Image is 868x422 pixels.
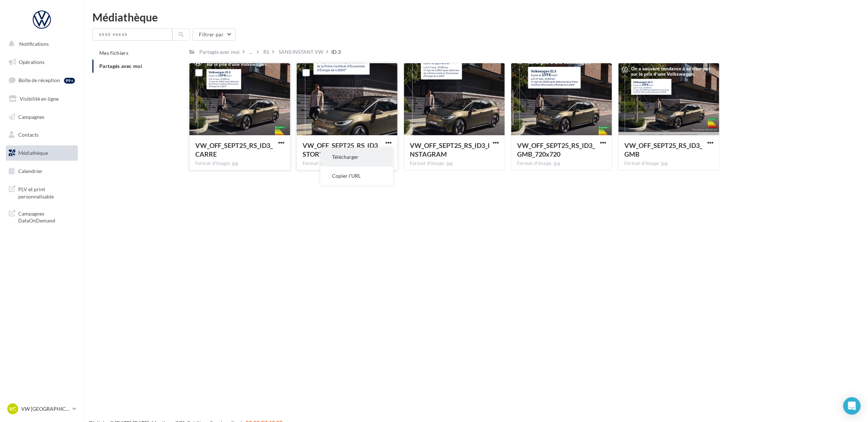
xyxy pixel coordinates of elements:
[18,132,39,138] span: Contacts
[4,145,79,161] a: Médiathèque
[18,150,48,156] span: Médiathèque
[19,77,60,83] span: Boîte de réception
[18,184,75,200] span: PLV et print personnalisable
[99,63,142,69] span: Partagés avec moi
[4,72,79,88] a: Boîte de réception99+
[320,148,393,166] button: Télécharger
[843,397,861,415] div: Open Intercom Messenger
[517,141,595,158] span: VW_OFF_SEPT25_RS_ID3_GMB_720x720
[193,28,236,41] button: Filtrer par
[4,36,76,52] button: Notifications
[624,160,713,167] div: Format d'image: jpg
[4,109,79,125] a: Campagnes
[99,50,128,56] span: Mes fichiers
[4,127,79,142] a: Contacts
[92,12,859,23] div: Médiathèque
[517,160,606,167] div: Format d'image: jpg
[320,166,393,185] button: Copier l'URL
[18,209,75,224] span: Campagnes DataOnDemand
[624,141,702,158] span: VW_OFF_SEPT25_RS_ID3_GMB
[303,141,380,158] span: VW_OFF_SEPT25_RS_ID3_STORY
[19,41,49,47] span: Notifications
[21,405,69,413] p: VW [GEOGRAPHIC_DATA]
[410,160,499,167] div: Format d'image: jpg
[279,48,324,56] div: SANS INSTANT VW
[199,48,240,56] div: Partagés avec moi
[9,405,16,413] span: VC
[195,141,273,158] span: VW_OFF_SEPT25_RS_ID3_CARRE
[6,402,78,416] a: VC VW [GEOGRAPHIC_DATA]
[64,78,75,84] div: 99+
[4,91,79,106] a: Visibilité en ligne
[248,47,254,57] div: ...
[264,48,269,56] div: RS
[18,113,44,120] span: Campagnes
[18,168,43,174] span: Calendrier
[4,181,79,203] a: PLV et print personnalisable
[195,160,284,167] div: Format d'image: jpg
[4,164,79,179] a: Calendrier
[4,206,79,227] a: Campagnes DataOnDemand
[19,59,44,65] span: Opérations
[332,48,341,56] div: ID.3
[20,96,59,102] span: Visibilité en ligne
[303,160,392,167] div: Format d'image: jpg
[410,141,490,158] span: VW_OFF_SEPT25_RS_ID3_INSTAGRAM
[4,55,79,70] a: Opérations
